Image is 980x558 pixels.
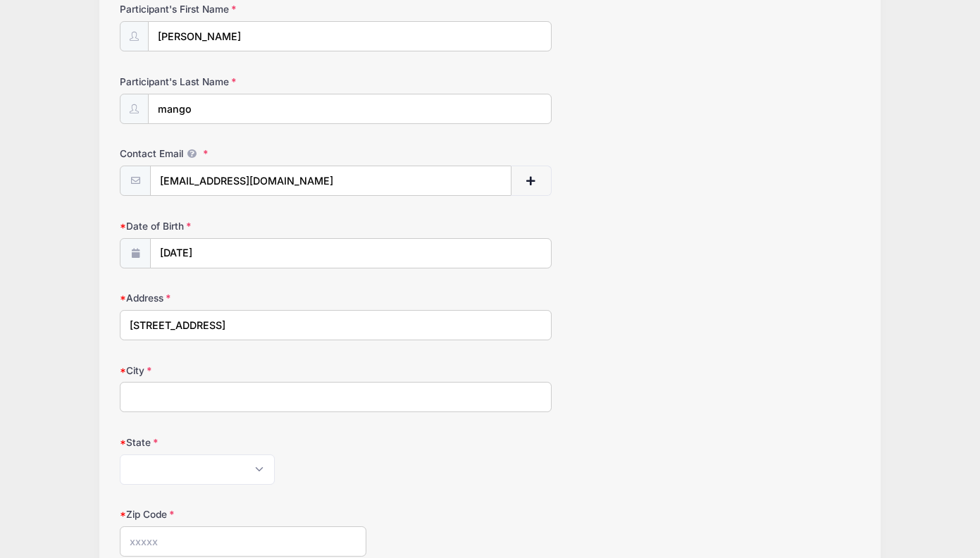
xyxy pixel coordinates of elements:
[120,526,366,557] input: xxxxx
[120,75,366,89] label: Participant's Last Name
[148,21,552,51] input: Participant's First Name
[120,2,366,16] label: Participant's First Name
[120,364,366,378] label: City
[150,238,552,268] input: mm/dd/yyyy
[120,147,366,161] label: Contact Email
[120,435,366,449] label: State
[120,291,366,305] label: Address
[150,166,511,196] input: email@email.com
[148,94,552,124] input: Participant's Last Name
[120,219,366,233] label: Date of Birth
[120,507,366,521] label: Zip Code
